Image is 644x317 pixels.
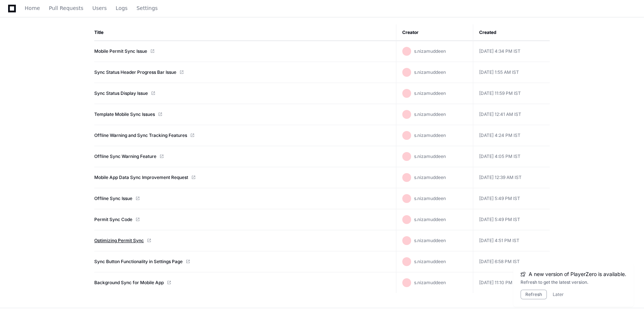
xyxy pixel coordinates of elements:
[116,6,128,10] span: Logs
[414,154,446,159] span: s.nizamuddeen
[473,272,550,293] td: [DATE] 11:10 PM IST
[473,230,550,251] td: [DATE] 4:51 PM IST
[414,217,446,222] span: s.nizamuddeen
[94,48,147,54] a: Mobile Permit Sync Issue
[473,251,550,272] td: [DATE] 6:58 PM IST
[94,90,148,96] a: Sync Status Display Issue
[94,24,396,41] th: Title
[414,111,446,117] span: s.nizamuddeen
[521,279,626,285] div: Refresh to get the latest version.
[473,62,550,83] td: [DATE] 1:55 AM IST
[414,175,446,180] span: s.nizamuddeen
[414,196,446,201] span: s.nizamuddeen
[473,146,550,167] td: [DATE] 4:05 PM IST
[414,132,446,138] span: s.nizamuddeen
[49,6,83,10] span: Pull Requests
[94,111,155,117] a: Template Mobile Sync Issues
[529,271,626,278] span: A new version of PlayerZero is available.
[94,238,144,244] a: Optimizing Permit Sync
[94,259,183,265] a: Sync Button Functionality in Settings Page
[473,167,550,188] td: [DATE] 12:39 AM IST
[521,290,547,299] button: Refresh
[473,24,550,41] th: Created
[94,132,187,138] a: Offline Warning and Sync Tracking Features
[473,209,550,230] td: [DATE] 5:49 PM IST
[414,48,446,54] span: s.nizamuddeen
[94,196,132,201] a: Offline Sync Issue
[136,6,157,10] span: Settings
[414,259,446,264] span: s.nizamuddeen
[473,125,550,146] td: [DATE] 4:24 PM IST
[94,217,132,223] a: Permit Sync Code
[94,154,156,159] a: Offline Sync Warning Feature
[94,280,164,286] a: Background Sync for Mobile App
[94,175,188,180] a: Mobile App Data Sync Improvement Request
[396,24,473,41] th: Creator
[414,238,446,243] span: s.nizamuddeen
[473,104,550,125] td: [DATE] 12:41 AM IST
[414,90,446,96] span: s.nizamuddeen
[414,280,446,285] span: s.nizamuddeen
[414,69,446,75] span: s.nizamuddeen
[92,6,107,10] span: Users
[473,83,550,104] td: [DATE] 11:59 PM IST
[473,41,550,62] td: [DATE] 4:34 PM IST
[553,292,564,297] button: Later
[473,188,550,209] td: [DATE] 5:49 PM IST
[25,6,40,10] span: Home
[94,69,176,75] a: Sync Status Header Progress Bar Issue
